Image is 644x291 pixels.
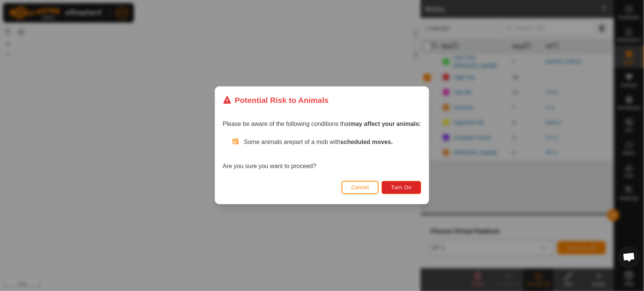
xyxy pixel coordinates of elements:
button: Cancel [342,181,379,194]
strong: scheduled moves. [340,139,393,145]
div: Potential Risk to Animals [223,94,329,106]
button: Turn On [382,181,421,194]
a: Open chat [618,246,641,268]
p: Some animals are [244,138,421,147]
strong: may affect your animals: [350,121,421,127]
span: part of a mob with [293,139,393,145]
span: Please be aware of the following conditions that [223,121,421,127]
span: Turn On [391,185,412,191]
div: Are you sure you want to proceed? [223,138,421,171]
span: Cancel [351,185,369,191]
